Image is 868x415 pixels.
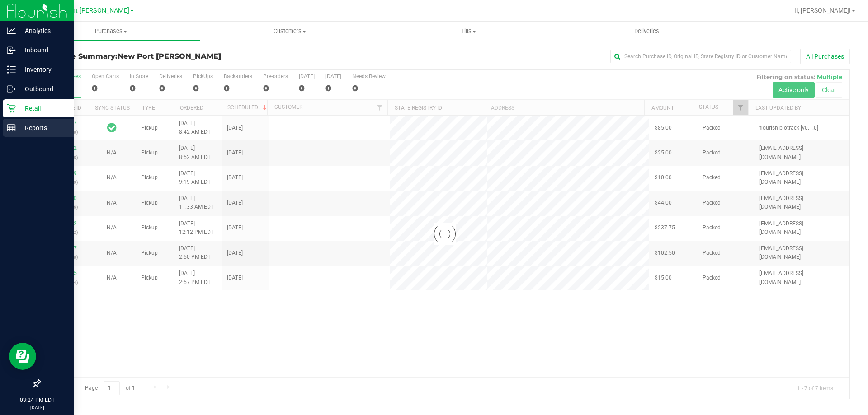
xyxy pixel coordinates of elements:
input: Search Purchase ID, Original ID, State Registry ID or Customer Name... [610,50,791,63]
inline-svg: Inventory [7,65,16,74]
p: 03:24 PM EDT [4,396,70,404]
button: All Purchases [800,49,850,64]
a: Deliveries [557,22,736,41]
h3: Purchase Summary: [40,52,310,61]
p: Outbound [16,84,70,94]
span: Hi, [PERSON_NAME]! [792,7,851,14]
span: Tills [379,27,557,35]
span: New Port [PERSON_NAME] [51,7,129,14]
span: Customers [201,27,378,35]
inline-svg: Outbound [7,84,16,93]
p: [DATE] [4,404,70,411]
inline-svg: Analytics [7,26,16,35]
span: Purchases [22,27,200,35]
a: Tills [379,22,557,41]
p: Inbound [16,45,70,56]
a: Purchases [22,22,200,41]
inline-svg: Reports [7,123,16,132]
iframe: Resource center [9,343,36,370]
span: New Port [PERSON_NAME] [118,52,221,61]
p: Inventory [16,64,70,75]
span: Deliveries [622,27,671,35]
a: Customers [200,22,379,41]
p: Reports [16,122,70,133]
inline-svg: Retail [7,104,16,113]
inline-svg: Inbound [7,46,16,55]
p: Analytics [16,25,70,36]
p: Retail [16,103,70,114]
